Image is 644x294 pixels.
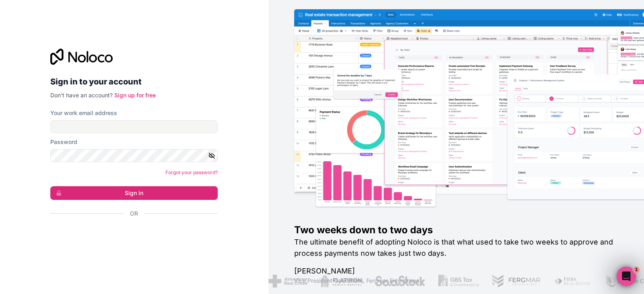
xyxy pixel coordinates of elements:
img: /assets/american-red-cross-BAupjrZR.png [267,275,306,288]
iframe: Sign in with Google Button [46,226,215,244]
label: Password [50,138,77,146]
span: Don't have an account? [50,92,113,99]
iframe: Intercom live chat [617,267,636,286]
h1: Two weeks down to two days [294,224,618,236]
span: 1 [633,267,640,273]
input: Email address [50,120,218,133]
a: Sign up for free [114,92,156,99]
label: Your work email address [50,109,117,117]
button: Sign in [50,186,218,200]
h2: Sign in to your account [50,74,218,89]
span: Or [130,210,138,218]
a: Forgot your password? [165,169,218,175]
h1: Vice President Operations , Fergmar Enterprises [294,277,618,285]
h1: [PERSON_NAME] [294,265,618,277]
input: Password [50,149,218,162]
h2: The ultimate benefit of adopting Noloco is that what used to take two weeks to approve and proces... [294,236,618,259]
